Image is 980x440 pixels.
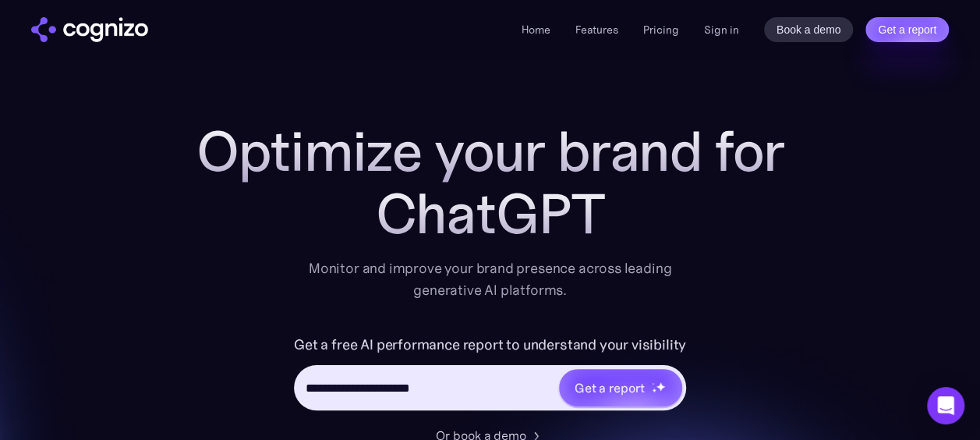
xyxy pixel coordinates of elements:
a: Book a demo [764,17,854,42]
label: Get a free AI performance report to understand your visibility [294,332,686,357]
div: Get a report [575,378,645,397]
img: star [652,388,657,393]
a: Get a report [865,17,949,42]
h1: Optimize your brand for [179,120,802,183]
a: Features [575,23,618,37]
img: star [652,382,654,385]
a: Sign in [704,20,739,39]
div: Monitor and improve your brand presence across leading generative AI platforms. [299,257,682,301]
div: ChatGPT [179,183,802,245]
img: star [656,381,666,392]
div: Open Intercom Messenger [927,387,964,424]
a: Get a reportstarstarstar [557,367,684,408]
a: Pricing [643,23,679,37]
a: home [31,17,148,42]
form: Hero URL Input Form [294,332,686,418]
a: Home [522,23,550,37]
img: cognizo logo [31,17,148,42]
